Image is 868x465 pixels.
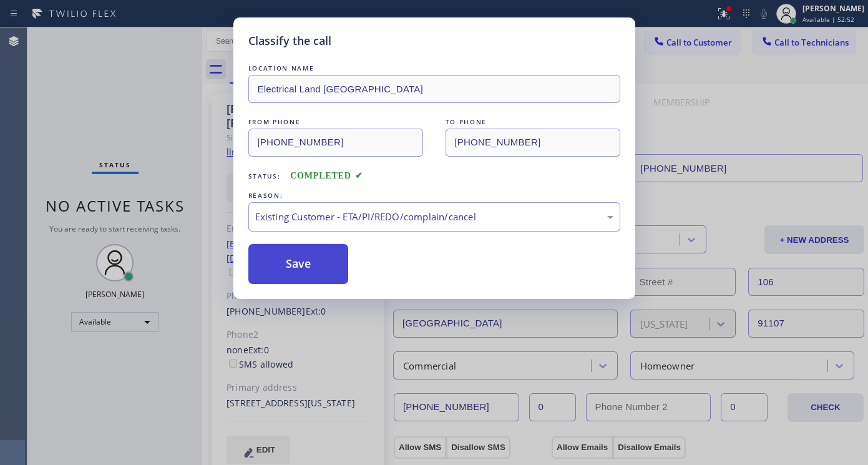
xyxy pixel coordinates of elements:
input: From phone [248,129,423,157]
div: LOCATION NAME [248,62,620,75]
div: REASON: [248,189,620,202]
div: Existing Customer - ETA/PI/REDO/complain/cancel [255,210,613,224]
h5: Classify the call [248,32,331,49]
span: COMPLETED [290,171,363,180]
span: Status: [248,172,281,180]
div: FROM PHONE [248,115,423,129]
button: Save [248,244,349,284]
div: TO PHONE [446,115,620,129]
input: To phone [446,129,620,157]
